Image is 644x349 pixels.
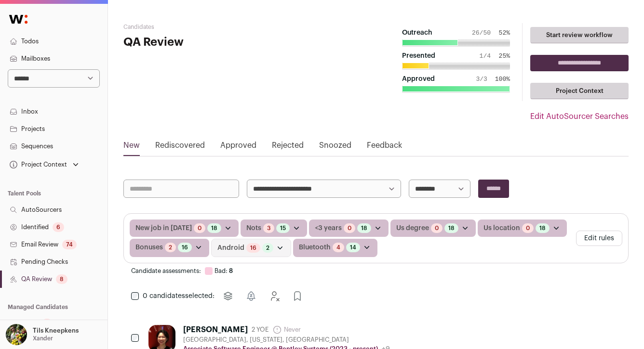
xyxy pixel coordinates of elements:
[33,335,53,342] p: Xander
[362,243,372,252] button: Open dropdown
[131,267,201,275] span: Candidate assessments:
[220,140,256,155] a: Approved
[183,325,248,335] div: [PERSON_NAME]
[194,243,203,252] button: Open dropdown
[390,23,522,101] button: Outreach 26/50 52% Presented 1/4 25% Approved 3/3 100%
[267,224,270,232] a: 3
[143,291,215,301] span: selected:
[265,286,284,306] button: Reject
[155,140,205,155] a: Rediscovered
[215,268,228,274] span: Bad:
[435,224,439,232] a: 0
[396,223,429,233] span: Us degree
[361,224,367,232] a: 18
[218,286,238,306] button: Move to project
[62,240,77,249] div: 74
[143,293,185,299] span: 0 candidates
[530,111,629,122] a: Edit AutoSourcer Searches
[373,223,383,233] button: Open dropdown
[56,274,67,284] div: 8
[211,224,217,232] a: 18
[6,324,27,345] img: 6689865-medium_jpg
[182,244,188,251] a: 16
[169,244,172,251] a: 2
[53,222,64,232] div: 6
[8,161,67,168] div: Project Context
[123,140,140,155] a: New
[246,223,261,233] span: Nots
[576,231,622,246] button: Edit rules
[275,243,285,253] button: Open dropdown
[198,224,201,232] a: 0
[299,243,331,253] span: Bluetooth
[348,224,351,232] a: 0
[8,158,80,171] button: Open dropdown
[336,244,340,251] a: 4
[215,267,233,275] a: Bad: 8
[272,140,304,155] a: Rejected
[526,224,530,232] a: 0
[4,10,33,29] img: Wellfound
[135,243,163,253] span: Bonuses
[483,223,520,233] span: Us location
[217,243,244,253] span: Android
[252,326,268,334] span: 2 YOE
[315,223,342,233] span: <3 years
[223,223,233,233] button: Open dropdown
[319,140,351,155] a: Snoozed
[350,244,356,251] a: 14
[288,286,307,306] button: Approve
[551,223,561,233] button: Open dropdown
[183,336,390,344] div: [GEOGRAPHIC_DATA], [US_STATE], [GEOGRAPHIC_DATA]
[123,23,292,31] h2: Candidates
[4,324,80,345] button: Open dropdown
[135,223,192,233] span: New job in [DATE]
[266,244,269,252] a: 2
[530,27,629,43] a: Start review workflow
[292,223,301,233] button: Open dropdown
[367,140,402,155] a: Feedback
[229,268,233,274] span: 8
[33,327,79,335] p: Tils Kneepkens
[272,325,301,335] span: Never
[539,224,546,232] a: 18
[241,286,261,306] button: Snooze
[530,83,629,99] a: Project Context
[123,35,292,50] h1: QA Review
[250,244,256,252] a: 16
[42,319,52,328] div: 1
[448,224,455,232] a: 18
[280,224,286,232] a: 15
[460,223,470,233] button: Open dropdown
